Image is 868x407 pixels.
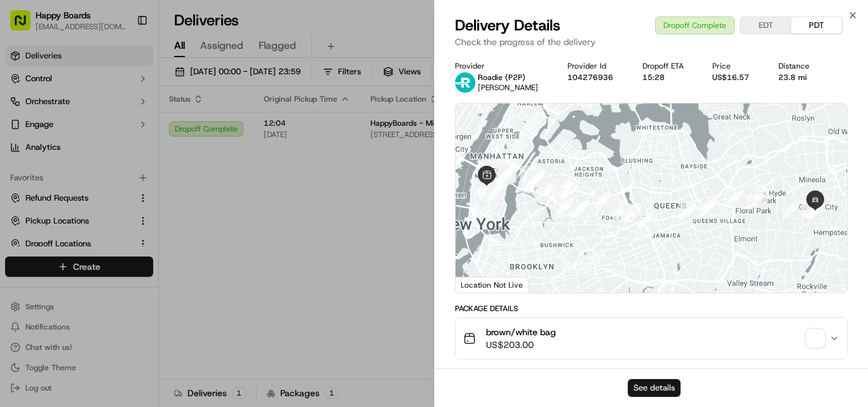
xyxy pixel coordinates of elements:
[557,181,574,197] div: 21
[567,72,613,83] button: 104276936
[569,201,586,218] div: 24
[486,338,556,351] span: US$203.00
[455,367,848,377] div: Location Details
[171,231,175,241] span: •
[120,284,204,297] span: API Documentation
[25,284,97,297] span: Knowledge Base
[543,178,560,195] div: 18
[216,125,231,140] button: Start new chat
[57,121,208,134] div: Start new chat
[628,379,681,397] button: See details
[455,36,848,48] p: Check the progress of the delivery
[783,201,799,218] div: 37
[712,61,758,71] div: Price
[557,198,573,215] div: 23
[13,219,33,239] img: Joana Marie Avellanoza
[489,181,506,197] div: 8
[102,279,209,302] a: 💻API Documentation
[33,82,229,95] input: Got a question? Start typing here...
[555,180,572,197] div: 20
[126,313,154,323] span: Pylon
[613,203,629,220] div: 28
[90,312,154,323] a: Powered byPylon
[573,201,589,217] div: 25
[499,166,515,183] div: 13
[27,121,50,144] img: 1755196953914-cd9d9cba-b7f7-46ee-b6f5-75ff69acacf5
[747,185,763,201] div: 35
[642,61,693,71] div: Dropoff ETA
[712,72,758,83] div: US$16.57
[679,203,696,220] div: 32
[552,180,569,197] div: 19
[8,279,102,302] a: 📗Knowledge Base
[594,192,611,209] div: 26
[801,201,818,218] div: 38
[480,180,497,197] div: 6
[637,211,654,228] div: 31
[455,304,848,314] div: Package Details
[486,326,556,338] span: brown/white bag
[25,232,36,242] img: 1736555255976-a54dd68f-1ca7-489b-9aae-adbdc363a1c4
[487,184,503,201] div: 7
[57,134,175,144] div: We're available if you need us!
[455,15,560,36] span: Delivery Details
[456,277,529,293] div: Location Not Live
[751,188,768,204] div: 36
[520,166,536,182] div: 14
[623,203,639,220] div: 29
[527,171,544,187] div: 17
[642,72,693,83] div: 15:28
[791,17,842,34] button: PDT
[726,190,742,207] div: 34
[13,165,85,175] div: Past conversations
[42,197,46,207] span: •
[13,13,38,38] img: Nash
[39,231,168,241] span: [PERSON_NAME] [PERSON_NAME]
[107,285,118,295] div: 💻
[807,203,824,219] div: 40
[478,83,538,93] span: [PERSON_NAME]
[609,200,626,217] div: 27
[13,51,231,71] p: Welcome 👋
[700,198,717,215] div: 33
[567,61,622,71] div: Provider Id
[456,318,847,359] button: brown/white bagUS$203.00
[455,61,547,71] div: Provider
[498,165,515,182] div: 11
[478,72,538,83] p: Roadie (P2P)
[778,61,818,71] div: Distance
[527,170,543,186] div: 15
[455,72,475,93] img: roadie-logo-v2.jpg
[49,197,75,207] span: [DATE]
[740,17,791,34] button: EDT
[555,189,572,205] div: 22
[13,285,23,295] div: 📗
[178,231,204,241] span: [DATE]
[778,72,818,83] div: 23.8 mi
[625,206,641,223] div: 30
[13,121,36,144] img: 1736555255976-a54dd68f-1ca7-489b-9aae-adbdc363a1c4
[499,163,516,180] div: 12
[197,163,231,178] button: See all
